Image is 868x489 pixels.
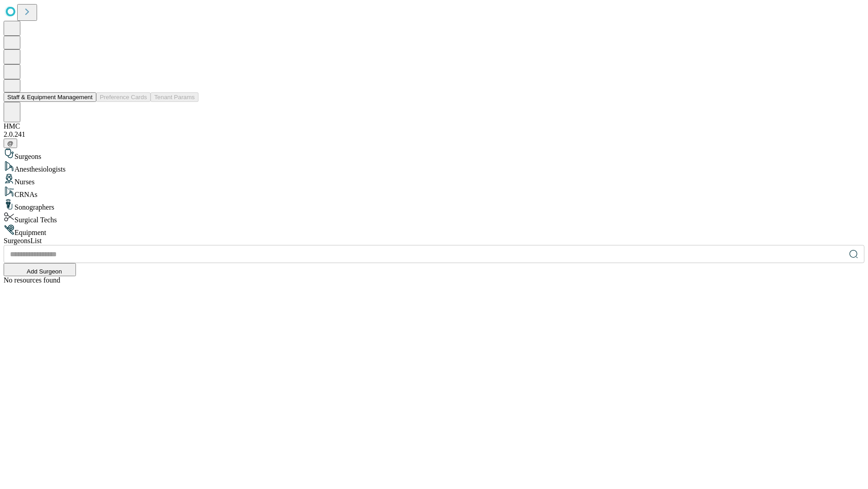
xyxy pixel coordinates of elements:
[27,268,62,275] span: Add Surgeon
[7,140,14,147] span: @
[4,92,96,102] button: Staff & Equipment Management
[4,161,864,173] div: Anesthesiologists
[4,139,17,148] button: @
[4,211,864,224] div: Surgical Techs
[4,122,864,130] div: HMC
[4,148,864,161] div: Surgeons
[151,92,198,102] button: Tenant Params
[4,224,864,237] div: Equipment
[4,276,864,284] div: No resources found
[4,263,76,276] button: Add Surgeon
[4,199,864,211] div: Sonographers
[4,237,864,245] div: Surgeons List
[96,92,151,102] button: Preference Cards
[4,130,864,139] div: 2.0.241
[4,173,864,186] div: Nurses
[4,186,864,199] div: CRNAs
